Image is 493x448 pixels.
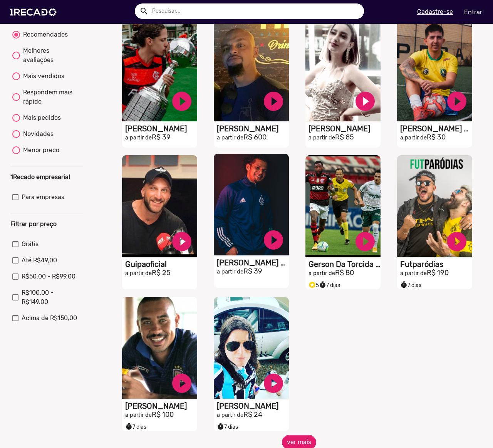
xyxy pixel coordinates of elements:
h2: R$ 25 [125,269,197,277]
i: timer [125,421,132,430]
video: S1RECADO vídeos dedicados para fãs e empresas [122,297,197,399]
i: timer [319,279,326,289]
a: play_circle_filled [354,230,377,253]
video: S1RECADO vídeos dedicados para fãs e empresas [397,155,472,257]
h1: [PERSON_NAME] [217,124,289,133]
small: a partir de [309,134,335,141]
span: R$50,00 - R$99,00 [22,272,75,281]
mat-icon: Example home icon [139,7,149,16]
b: Filtrar por preço [10,220,57,228]
span: R$100,00 - R$149,00 [22,288,81,307]
h1: [PERSON_NAME] [125,401,197,411]
h2: R$ 24 [217,411,289,419]
small: a partir de [217,268,243,275]
u: Cadastre-se [417,8,453,15]
small: a partir de [217,412,243,418]
a: play_circle_filled [170,90,193,113]
video: S1RECADO vídeos dedicados para fãs e empresas [214,154,289,255]
button: Example home icon [137,4,150,17]
span: 7 dias [125,424,146,430]
span: Grátis [22,240,39,249]
span: 7 dias [217,424,238,430]
h1: [PERSON_NAME] R9 [400,124,472,133]
a: play_circle_filled [262,372,285,395]
small: timer [400,281,407,289]
h2: R$ 100 [125,411,197,419]
small: a partir de [400,270,427,277]
b: 1Recado empresarial [10,173,70,181]
h1: [PERSON_NAME] [125,124,197,133]
small: a partir de [125,270,152,277]
h2: R$ 30 [400,133,472,142]
div: Novidades [20,129,54,139]
div: Mais vendidos [20,72,64,81]
div: Recomendados [20,30,68,39]
i: timer [217,421,224,430]
h1: Guipaoficial [125,260,197,269]
h2: R$ 39 [125,133,197,142]
h2: R$ 190 [400,269,472,277]
h1: Futparódias [400,260,472,269]
div: Mais pedidos [20,113,61,122]
div: Menor preco [20,146,59,155]
h2: R$ 85 [309,133,381,142]
span: Para empresas [22,193,64,202]
small: timer [217,423,224,430]
i: Selo super talento [309,279,316,289]
small: stars [309,281,316,289]
small: a partir de [125,412,152,418]
video: S1RECADO vídeos dedicados para fãs e empresas [305,155,381,257]
a: Entrar [459,5,487,19]
video: S1RECADO vídeos dedicados para fãs e empresas [214,297,289,399]
video: S1RECADO vídeos dedicados para fãs e empresas [214,20,289,121]
a: play_circle_filled [262,228,285,252]
div: Respondem mais rápido [20,88,81,106]
h1: [PERSON_NAME] [217,401,289,411]
h2: R$ 80 [309,269,381,277]
div: Melhores avaliações [20,46,81,65]
small: a partir de [217,134,243,141]
a: play_circle_filled [445,230,468,253]
video: S1RECADO vídeos dedicados para fãs e empresas [122,20,197,121]
h2: R$ 39 [217,267,289,276]
small: a partir de [309,270,335,277]
span: 7 dias [400,282,421,289]
a: play_circle_filled [170,230,193,253]
input: Pesquisar... [146,3,364,19]
h2: R$ 600 [217,133,289,142]
a: play_circle_filled [262,90,285,113]
video: S1RECADO vídeos dedicados para fãs e empresas [122,155,197,257]
small: timer [319,281,326,289]
h1: [PERSON_NAME] Da Torcida [217,258,289,267]
span: 7 dias [319,282,340,289]
i: timer [400,279,407,289]
a: play_circle_filled [170,372,193,395]
span: Acima de R$150,00 [22,314,77,323]
span: Até R$49,00 [22,256,57,265]
a: play_circle_filled [445,90,468,113]
small: a partir de [125,134,152,141]
video: S1RECADO vídeos dedicados para fãs e empresas [305,20,381,121]
a: play_circle_filled [354,90,377,113]
span: 5 [309,282,319,289]
small: a partir de [400,134,427,141]
small: timer [125,423,132,430]
h1: Gerson Da Torcida Oficial [309,260,381,269]
video: S1RECADO vídeos dedicados para fãs e empresas [397,20,472,121]
h1: [PERSON_NAME] [309,124,381,133]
